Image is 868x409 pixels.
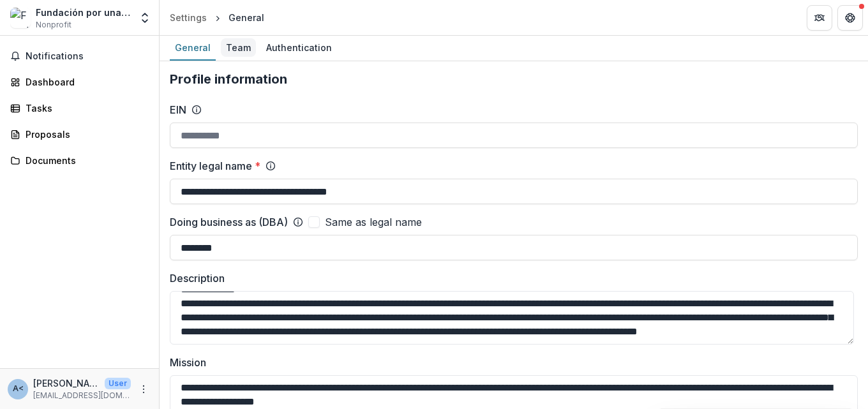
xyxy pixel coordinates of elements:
button: More [136,382,151,397]
p: User [105,378,131,389]
div: Aida Carrillo Hernández <acarrilloh@educampo.org.mx> [13,385,24,393]
p: [EMAIL_ADDRESS][DOMAIN_NAME] [33,390,131,401]
label: Doing business as (DBA) [170,214,288,230]
nav: breadcrumb [165,8,269,27]
a: Settings [165,8,212,27]
button: Partners [807,5,832,31]
button: Notifications [5,46,154,66]
span: Same as legal name [325,214,422,230]
label: Mission [170,355,850,370]
div: Settings [170,11,207,24]
a: Proposals [5,124,154,145]
label: Description [170,271,850,286]
div: Proposals [26,128,144,141]
h2: Profile information [170,71,858,87]
span: Nonprofit [36,19,71,31]
div: General [228,11,264,24]
label: EIN [170,102,186,117]
div: Tasks [26,101,144,115]
div: Fundación por una Nueva Solución, A.C. [36,6,131,19]
button: Open entity switcher [136,5,154,31]
label: Entity legal name [170,158,260,174]
div: Team [221,38,256,57]
div: Dashboard [26,75,144,89]
div: Documents [26,154,144,167]
span: Notifications [26,51,149,62]
img: Fundación por una Nueva Solución, A.C. [10,8,31,28]
a: Documents [5,150,154,171]
a: General [170,36,216,61]
div: General [170,38,216,57]
div: Authentication [261,38,337,57]
button: Get Help [837,5,863,31]
p: [PERSON_NAME] <[EMAIL_ADDRESS][DOMAIN_NAME]> [33,376,100,390]
a: Team [221,36,256,61]
a: Tasks [5,98,154,119]
a: Dashboard [5,71,154,93]
a: Authentication [261,36,337,61]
